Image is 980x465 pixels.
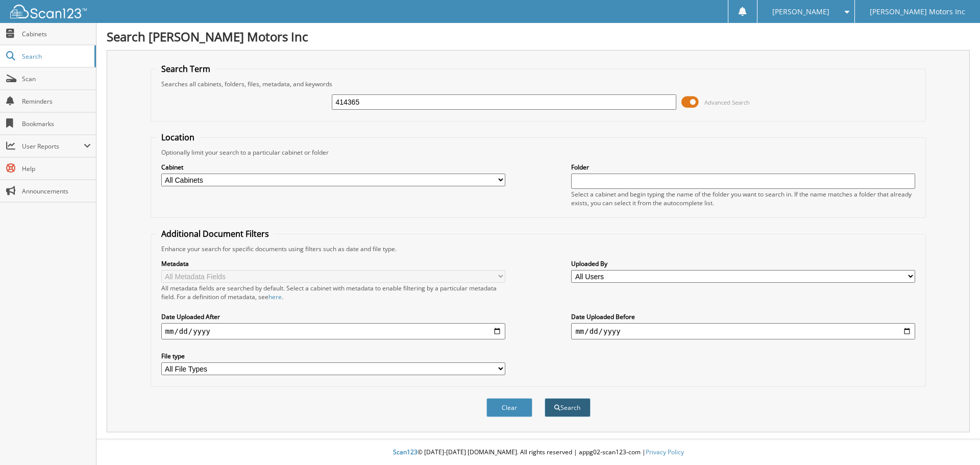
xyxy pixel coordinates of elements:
[161,352,505,360] label: File type
[161,163,505,172] label: Cabinet
[929,416,980,465] iframe: Chat Widget
[96,440,980,465] div: © [DATE]-[DATE] [DOMAIN_NAME]. All rights reserved | appg02-scan123-com |
[393,448,418,456] span: Scan123
[161,284,505,301] div: All metadata fields are searched by default. Select a cabinet with metadata to enable filtering b...
[22,97,91,106] span: Reminders
[486,398,532,417] button: Clear
[10,5,87,18] img: scan123-logo-white.svg
[545,398,591,417] button: Search
[22,142,84,151] span: User Reports
[571,163,915,172] label: Folder
[571,190,915,207] div: Select a cabinet and begin typing the name of the folder you want to search in. If the name match...
[704,99,750,106] span: Advanced Search
[161,323,505,339] input: start
[571,259,915,268] label: Uploaded By
[772,9,829,15] span: [PERSON_NAME]
[156,132,200,143] legend: Location
[22,30,91,38] span: Cabinets
[156,148,921,157] div: Optionally limit your search to a particular cabinet or folder
[571,312,915,321] label: Date Uploaded Before
[22,75,91,83] span: Scan
[571,323,915,339] input: end
[22,164,91,173] span: Help
[161,312,505,321] label: Date Uploaded After
[107,28,970,45] h1: Search [PERSON_NAME] Motors Inc
[22,52,89,61] span: Search
[268,292,282,301] a: here
[156,228,274,239] legend: Additional Document Filters
[156,63,215,75] legend: Search Term
[156,80,921,88] div: Searches all cabinets, folders, files, metadata, and keywords
[22,187,91,195] span: Announcements
[161,259,505,268] label: Metadata
[22,119,91,128] span: Bookmarks
[646,448,684,456] a: Privacy Policy
[156,244,921,253] div: Enhance your search for specific documents using filters such as date and file type.
[870,9,965,15] span: [PERSON_NAME] Motors Inc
